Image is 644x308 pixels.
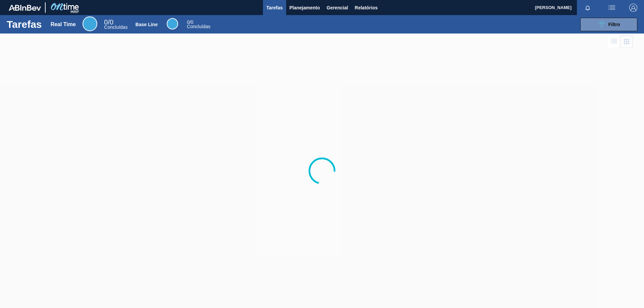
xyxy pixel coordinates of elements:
span: Relatórios [355,4,378,12]
span: / 0 [104,18,113,26]
img: TNhmsLtSVTkK8tSr43FrP2fwEKptu5GPRR3wAAAABJRU5ErkJggg== [9,5,41,11]
span: Planejamento [289,4,320,12]
span: Filtro [608,22,620,27]
span: / 0 [187,19,193,25]
h1: Tarefas [7,20,42,28]
div: Real Time [51,21,76,27]
img: Logout [629,4,637,12]
div: Real Time [83,16,97,31]
button: Notificações [577,3,598,12]
img: userActions [608,4,616,12]
span: Concluídas [187,24,210,29]
div: Real Time [104,19,127,29]
div: Base Line [187,20,210,29]
div: Base Line [167,18,178,29]
span: Tarefas [266,4,283,12]
button: Filtro [580,18,637,31]
span: Concluídas [104,24,127,30]
span: 0 [187,19,190,25]
div: Base Line [136,22,158,27]
span: 0 [104,18,108,26]
span: Gerencial [327,4,348,12]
